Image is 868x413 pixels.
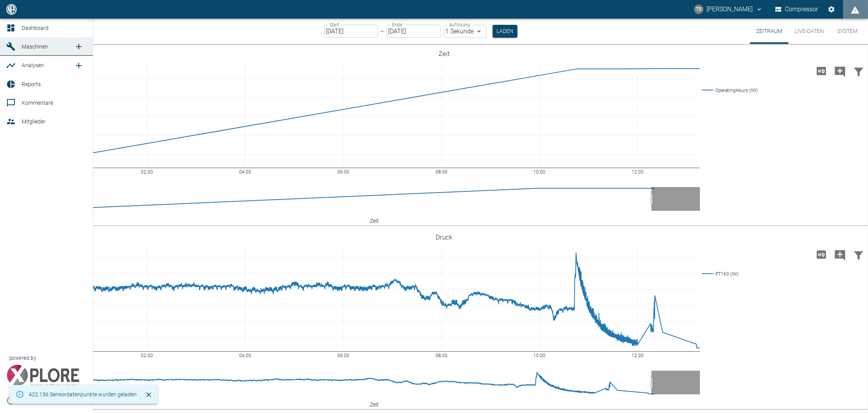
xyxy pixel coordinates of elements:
[830,19,865,44] button: System
[5,4,17,14] img: logo
[22,100,53,106] span: Kommentare
[9,354,36,362] span: powered by
[392,21,402,28] label: Ende
[750,19,788,44] button: Zeitraum
[387,25,441,38] input: DD.MM.YYYY
[693,2,764,16] button: timo.streitbuerger@arcanum-energy.de
[493,25,517,38] button: Laden
[22,118,45,125] span: Mitglieder
[380,27,384,36] p: –
[831,245,849,265] button: Kommentar hinzufügen
[71,58,87,73] a: new /analyses/list/0
[6,365,80,388] img: Xplore Logo
[812,250,831,258] span: Hohe Auflösung
[22,62,44,68] span: Analysen
[29,387,137,401] div: 422.136 Sensordatenpunkte wurden geladen
[825,2,838,16] button: Einstellungen
[71,39,87,54] a: new /machines
[694,5,703,14] div: TS
[774,2,820,16] button: Compressor
[812,67,831,74] span: Hohe Auflösung
[22,43,48,50] span: Maschinen
[831,61,849,81] button: Kommentar hinzufügen
[444,25,486,38] div: 1 Sekunde
[449,21,470,28] label: Auflösung
[22,81,41,87] span: Reports
[849,61,868,81] button: Daten filtern
[788,19,830,44] button: Live-Daten
[324,25,378,38] input: DD.MM.YYYY
[22,25,49,31] span: Dashboard
[849,245,868,265] button: Daten filtern
[330,21,339,28] label: Start
[143,389,155,401] button: Schließen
